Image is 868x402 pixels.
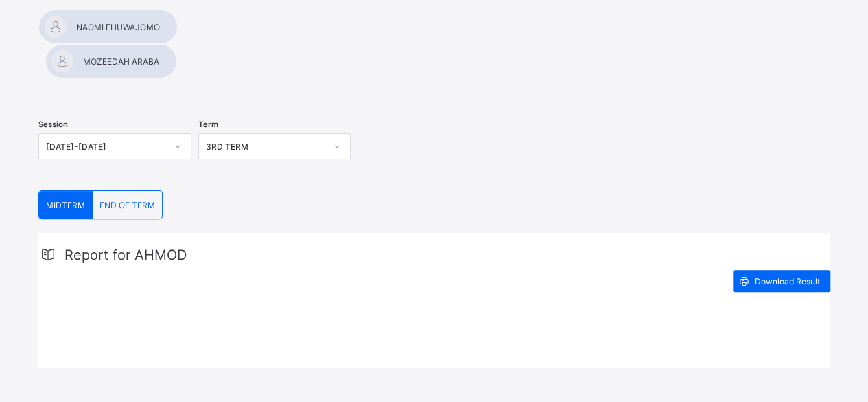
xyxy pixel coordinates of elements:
[206,142,326,152] div: 3RD TERM
[46,142,166,152] div: [DATE]-[DATE]
[46,200,85,210] span: MIDTERM
[99,200,155,210] span: END OF TERM
[198,120,218,129] span: Term
[755,276,820,287] span: Download Result
[64,247,187,263] span: Report for AHMOD
[38,120,68,129] span: Session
